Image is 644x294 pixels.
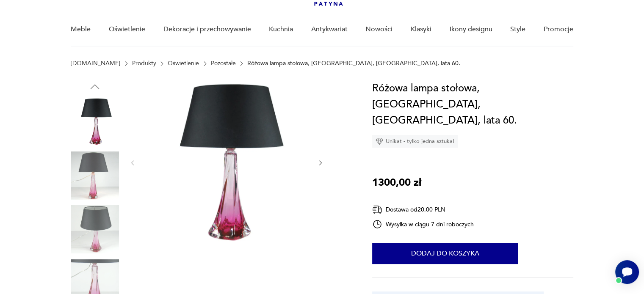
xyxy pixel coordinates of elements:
[544,13,573,46] a: Promocje
[145,80,308,244] img: Zdjęcie produktu Różowa lampa stołowa, Val St Lambert, Belgia, lata 60.
[132,60,156,67] a: Produkty
[365,13,392,46] a: Nowości
[411,13,431,46] a: Klasyki
[71,151,119,200] img: Zdjęcie produktu Różowa lampa stołowa, Val St Lambert, Belgia, lata 60.
[71,60,120,67] a: [DOMAIN_NAME]
[372,204,474,215] div: Dostawa od 20,00 PLN
[311,13,348,46] a: Antykwariat
[372,243,518,264] button: Dodaj do koszyka
[163,13,251,46] a: Dekoracje i przechowywanie
[168,60,199,67] a: Oświetlenie
[71,205,119,253] img: Zdjęcie produktu Różowa lampa stołowa, Val St Lambert, Belgia, lata 60.
[372,80,573,129] h1: Różowa lampa stołowa, [GEOGRAPHIC_DATA], [GEOGRAPHIC_DATA], lata 60.
[71,13,91,46] a: Meble
[109,13,145,46] a: Oświetlenie
[372,135,458,148] div: Unikat - tylko jedna sztuka!
[247,60,460,67] p: Różowa lampa stołowa, [GEOGRAPHIC_DATA], [GEOGRAPHIC_DATA], lata 60.
[372,175,421,191] p: 1300,00 zł
[71,97,119,146] img: Zdjęcie produktu Różowa lampa stołowa, Val St Lambert, Belgia, lata 60.
[372,219,474,229] div: Wysyłka w ciągu 7 dni roboczych
[211,60,236,67] a: Pozostałe
[510,13,525,46] a: Style
[372,204,382,215] img: Ikona dostawy
[269,13,293,46] a: Kuchnia
[449,13,492,46] a: Ikony designu
[376,137,383,145] img: Ikona diamentu
[615,260,639,284] iframe: Smartsupp widget button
